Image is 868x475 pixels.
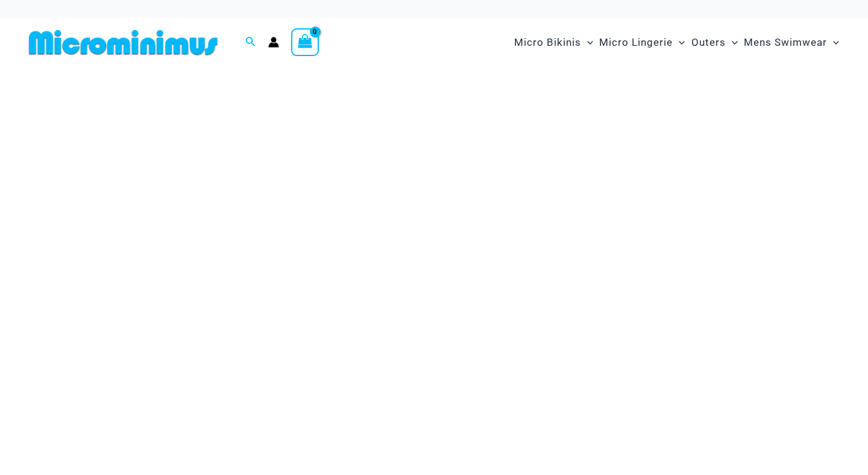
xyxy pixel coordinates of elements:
[827,27,839,58] span: Menu Toggle
[24,29,222,56] img: MM SHOP LOGO FLAT
[673,27,685,58] span: Menu Toggle
[691,27,726,58] span: Outers
[514,27,581,58] span: Micro Bikinis
[245,35,256,50] a: Search icon link
[688,24,741,61] a: OutersMenu ToggleMenu Toggle
[511,24,596,61] a: Micro BikinisMenu ToggleMenu Toggle
[291,28,319,56] a: View Shopping Cart, empty
[509,22,844,63] nav: Site Navigation
[268,37,279,48] a: Account icon link
[741,24,842,61] a: Mens SwimwearMenu ToggleMenu Toggle
[744,27,827,58] span: Mens Swimwear
[726,27,738,58] span: Menu Toggle
[596,24,688,61] a: Micro LingerieMenu ToggleMenu Toggle
[581,27,593,58] span: Menu Toggle
[599,27,673,58] span: Micro Lingerie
